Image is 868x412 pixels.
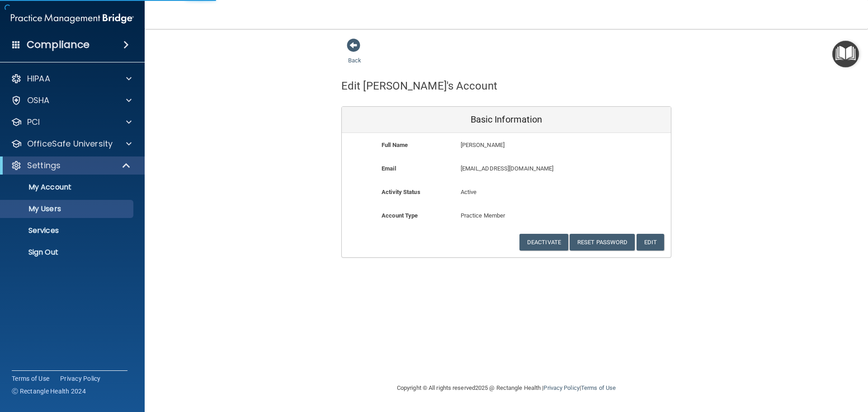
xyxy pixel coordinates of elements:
[27,160,61,171] p: Settings
[570,234,635,251] button: Reset Password
[461,210,552,221] p: Practice Member
[12,387,86,396] span: Ⓒ Rectangle Health 2024
[6,248,129,257] p: Sign Out
[27,117,40,128] p: PCI
[543,384,579,391] a: Privacy Policy
[6,183,129,192] p: My Account
[637,234,664,251] button: Edit
[342,107,671,133] div: Basic Information
[11,117,132,128] a: PCI
[461,140,605,151] p: [PERSON_NAME]
[27,38,90,51] h4: Compliance
[382,189,420,195] b: Activity Status
[581,384,616,391] a: Terms of Use
[382,212,418,219] b: Account Type
[27,138,113,149] p: OfficeSafe University
[11,73,132,84] a: HIPAA
[6,226,129,235] p: Services
[60,374,101,383] a: Privacy Policy
[12,374,49,383] a: Terms of Use
[348,46,361,64] a: Back
[341,374,671,403] div: Copyright © All rights reserved 2025 @ Rectangle Health | |
[11,9,134,28] img: PMB logo
[519,234,568,251] button: Deactivate
[832,41,859,67] button: Open Resource Center
[341,80,497,92] h4: Edit [PERSON_NAME]'s Account
[461,163,605,174] p: [EMAIL_ADDRESS][DOMAIN_NAME]
[461,187,552,198] p: Active
[382,142,408,148] b: Full Name
[27,95,50,106] p: OSHA
[11,95,132,106] a: OSHA
[27,73,50,84] p: HIPAA
[11,138,132,149] a: OfficeSafe University
[6,204,129,213] p: My Users
[11,160,131,171] a: Settings
[382,165,396,172] b: Email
